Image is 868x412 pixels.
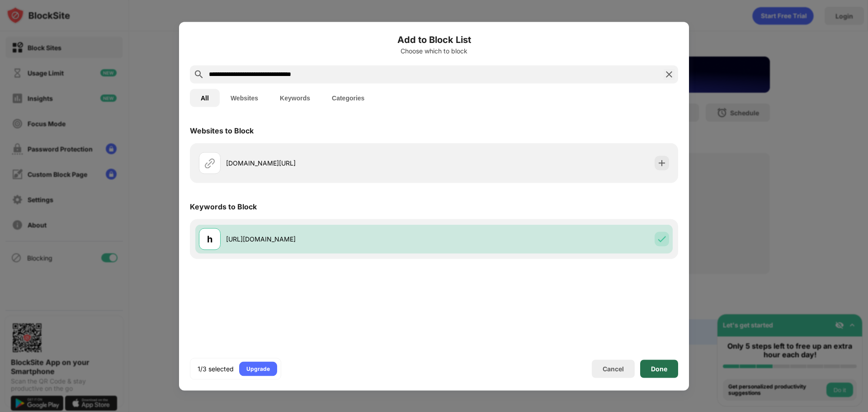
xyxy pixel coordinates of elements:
div: Cancel [603,365,624,373]
div: h [207,232,212,246]
button: All [190,89,220,107]
div: [URL][DOMAIN_NAME] [226,234,434,244]
div: 1/3 selected [198,364,234,373]
button: Keywords [269,89,321,107]
button: Websites [220,89,269,107]
button: Categories [321,89,375,107]
img: search-close [664,69,675,80]
div: Done [651,365,667,372]
div: Keywords to Block [190,202,257,211]
div: [DOMAIN_NAME][URL] [226,158,434,168]
div: Websites to Block [190,126,254,135]
div: Upgrade [246,364,270,373]
div: Choose which to block [190,47,678,54]
img: url.svg [204,157,215,168]
img: search.svg [193,69,204,80]
h6: Add to Block List [190,33,678,46]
